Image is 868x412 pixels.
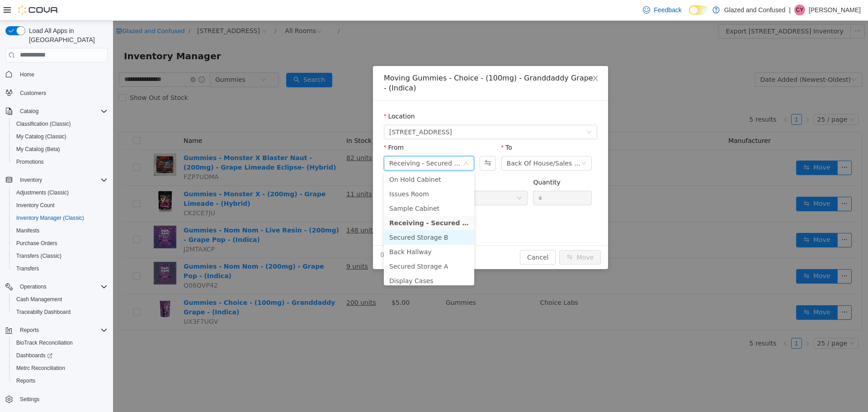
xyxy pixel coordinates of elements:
button: Reports [2,324,111,336]
span: Dashboards [16,352,52,359]
button: Catalog [16,106,42,117]
span: Load All Apps in [GEOGRAPHIC_DATA] [25,26,108,44]
span: Inventory [16,175,108,185]
a: BioTrack Reconciliation [13,337,76,348]
span: Customers [20,90,46,97]
i: icon: down [404,175,409,181]
label: From [271,123,291,130]
button: My Catalog (Beta) [9,143,111,156]
span: My Catalog (Classic) [16,133,66,140]
a: Metrc Reconciliation [13,363,69,374]
li: Secured Storage B [271,209,361,224]
a: Purchase Orders [13,238,61,249]
span: Cash Management [13,294,108,305]
span: My Catalog (Beta) [16,146,60,153]
button: Operations [16,281,50,292]
span: Inventory Count [16,202,55,209]
button: Inventory Count [9,199,111,212]
span: CY [796,5,804,15]
a: Transfers [13,263,42,274]
li: Receiving - Secured Storage C [271,195,361,209]
button: Catalog [2,105,111,118]
a: Settings [16,394,43,405]
button: Inventory [2,174,111,186]
button: Home [2,68,111,81]
span: Classification (Classic) [13,118,108,129]
li: Back Hallway [271,224,361,238]
li: Issues Room [271,166,361,180]
button: Metrc Reconciliation [9,362,111,374]
li: Display Cases [271,253,361,267]
img: Cova [18,5,59,14]
button: Traceabilty Dashboard [9,306,111,318]
button: Inventory [16,175,46,185]
span: Operations [20,283,47,290]
button: Purchase Orders [9,237,111,250]
span: Traceabilty Dashboard [16,308,71,316]
button: Cancel [407,229,443,244]
span: BioTrack Reconciliation [13,337,108,348]
span: Transfers (Classic) [16,252,61,260]
a: Customers [16,88,50,99]
span: Settings [16,393,108,405]
input: Dark Mode [689,5,708,15]
span: Manifests [13,225,108,236]
span: 2465 US Highway 2 S, Crystal Falls [276,104,339,118]
button: Classification (Classic) [9,118,111,130]
a: Reports [13,375,39,386]
button: Reports [16,325,42,336]
span: Settings [20,396,39,403]
a: Dashboards [9,349,111,362]
a: Cash Management [13,294,66,305]
label: To [388,123,399,130]
button: Cash Management [9,293,111,306]
span: Catalog [20,108,38,115]
a: Inventory Manager (Classic) [13,213,88,223]
span: 0 Units will be moved. [267,229,338,239]
span: Inventory Count [13,200,108,211]
span: Home [16,69,108,80]
button: icon: swapMove [446,229,488,244]
span: Inventory Manager (Classic) [16,214,84,222]
button: Swap [367,135,382,150]
span: Cash Management [16,296,62,303]
button: Transfers [9,262,111,275]
i: icon: down [350,140,356,146]
a: Adjustments (Classic) [13,187,72,198]
span: Traceabilty Dashboard [13,307,108,317]
i: icon: down [468,140,473,146]
button: Customers [2,86,111,99]
li: Secured Storage A [271,238,361,253]
a: Inventory Count [13,200,58,211]
span: Promotions [13,156,108,167]
span: Transfers (Classic) [13,251,108,261]
a: Transfers (Classic) [13,251,65,261]
input: Quantity [420,170,478,184]
li: Sample Cabinet [271,180,361,195]
span: Transfers [13,263,108,274]
i: icon: down [473,109,479,115]
span: Reports [13,375,108,386]
button: Inventory Manager (Classic) [9,212,111,224]
span: Metrc Reconciliation [16,365,65,372]
span: My Catalog (Beta) [13,144,108,155]
span: Home [20,71,34,78]
a: Traceabilty Dashboard [13,307,74,317]
span: Operations [16,281,108,292]
button: Settings [2,393,111,406]
button: Adjustments (Classic) [9,186,111,199]
span: Feedback [654,5,681,14]
a: Classification (Classic) [13,118,75,129]
button: Transfers (Classic) [9,250,111,262]
span: Adjustments (Classic) [13,187,108,198]
label: Quantity [420,158,448,165]
button: Operations [2,280,111,293]
span: Dashboards [13,350,108,361]
span: Catalog [16,106,108,117]
span: Reports [16,377,35,384]
a: Feedback [639,1,685,19]
p: Glazed and Confused [724,5,785,15]
span: Manifests [16,227,39,234]
span: Inventory Manager (Classic) [13,213,108,223]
